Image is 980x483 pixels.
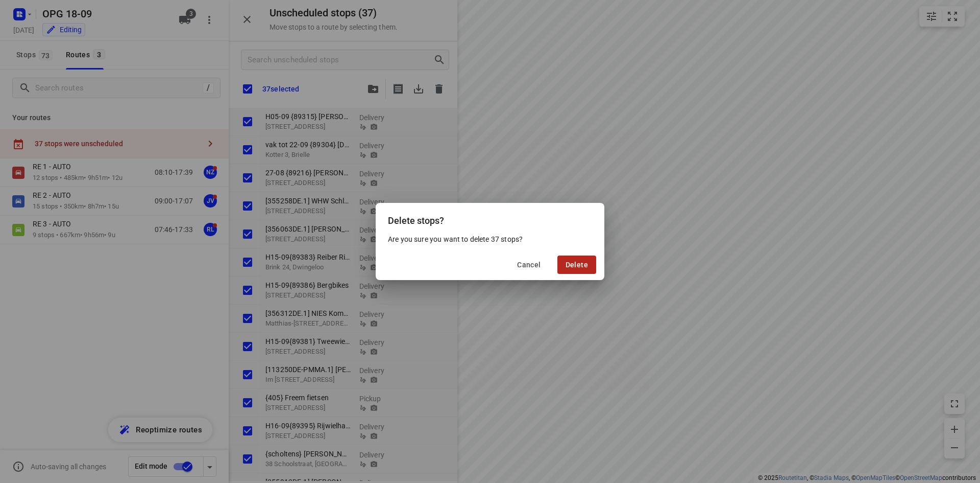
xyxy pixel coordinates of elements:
[566,261,588,269] span: Delete
[388,234,592,244] p: Are you sure you want to delete 37 stops?
[376,203,604,234] div: Delete stops?
[517,261,541,269] span: Cancel
[557,256,596,274] button: Delete
[509,256,549,274] button: Cancel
